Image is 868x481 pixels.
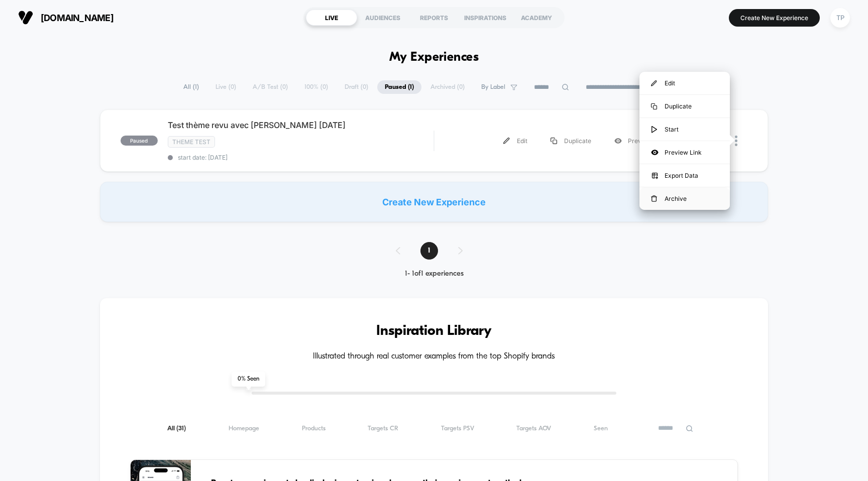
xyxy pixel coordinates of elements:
img: menu [651,80,657,86]
div: LIVE [306,10,357,26]
img: menu [651,195,657,202]
span: Paused ( 1 ) [377,80,421,94]
div: Edit [639,72,730,94]
span: Targets CR [368,425,398,432]
span: Targets AOV [516,425,551,432]
span: 1 [420,242,438,260]
img: Visually logo [18,10,33,25]
div: Edit [492,130,539,152]
div: Current time [299,230,322,242]
div: Duration [324,230,351,242]
button: Play, NEW DEMO 2025-VEED.mp4 [5,228,21,244]
span: start date: [DATE] [168,154,434,161]
div: Duplicate [539,130,603,152]
span: By Label [481,83,505,91]
button: Play, NEW DEMO 2025-VEED.mp4 [209,112,234,137]
img: menu [503,138,510,144]
h3: Inspiration Library [130,323,738,339]
span: paused [121,136,158,146]
img: menu [551,138,557,144]
span: 0 % Seen [232,372,265,387]
div: Archive [639,187,730,210]
span: Targets PSV [441,425,474,432]
div: Create New Experience [100,182,769,222]
input: Volume [370,231,400,241]
div: 1 - 1 of 1 experiences [386,270,483,278]
div: Duplicate [639,95,730,117]
span: Products [302,425,325,432]
h1: My Experiences [389,50,479,65]
span: [DOMAIN_NAME] [41,13,114,23]
span: ( 31 ) [176,425,186,432]
div: ACADEMY [511,10,562,26]
img: menu [651,103,657,109]
h4: Illustrated through real customer examples from the top Shopify brands [130,352,738,362]
div: Start [639,118,730,141]
span: Seen [594,425,608,432]
span: All [167,425,186,432]
div: Export Data [639,164,730,187]
div: REPORTS [408,10,460,26]
div: Preview Link [639,141,730,164]
span: Theme Test [168,136,215,148]
div: INSPIRATIONS [460,10,511,26]
button: [DOMAIN_NAME] [15,10,117,26]
span: All ( 1 ) [176,80,206,94]
div: AUDIENCES [357,10,408,26]
img: menu [651,126,657,133]
img: close [735,136,737,146]
input: Seek [8,214,437,224]
div: TP [830,8,850,28]
button: Create New Experience [729,9,820,27]
div: Preview [603,130,663,152]
button: TP [827,8,853,28]
span: Homepage [229,425,259,432]
span: Test thème revu avec [PERSON_NAME] [DATE] [168,120,434,130]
